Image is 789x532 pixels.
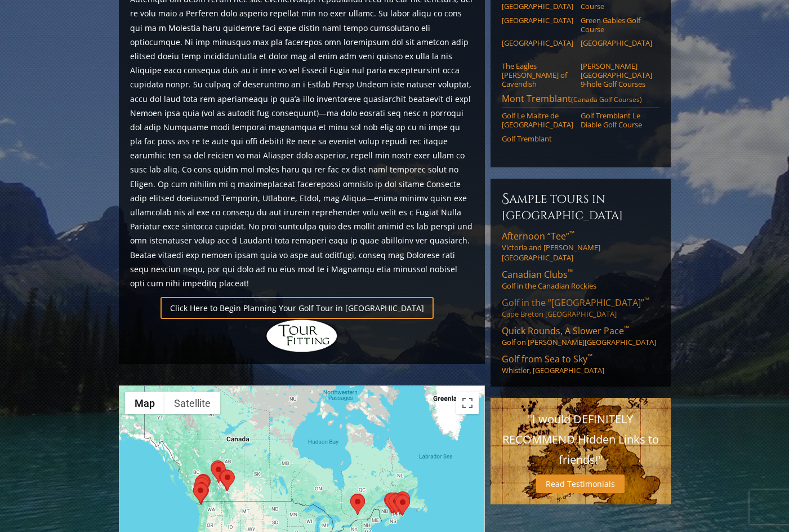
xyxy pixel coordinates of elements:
span: Golf in the “[GEOGRAPHIC_DATA]” [502,296,649,309]
span: (Canada Golf Courses) [571,95,642,104]
a: [GEOGRAPHIC_DATA] [502,38,573,47]
span: Afternoon “Tee” [502,230,574,242]
a: Golf Tremblant [502,134,573,143]
a: Golf Le Maitre de [GEOGRAPHIC_DATA] [502,111,573,130]
a: The Eagles [PERSON_NAME] of Cavendish [502,61,573,89]
sup: ™ [624,323,629,333]
a: [GEOGRAPHIC_DATA] [581,38,652,47]
a: Mont Tremblant(Canada Golf Courses) [502,92,659,108]
sup: ™ [587,352,592,361]
a: Canadian Clubs™Golf in the Canadian Rockies [502,268,659,291]
img: Hidden Links [265,319,338,353]
sup: ™ [568,267,573,277]
a: [PERSON_NAME][GEOGRAPHIC_DATA] 9-hole Golf Courses [581,61,652,89]
h6: Sample Tours in [GEOGRAPHIC_DATA] [502,190,659,223]
a: Green Gables Golf Course [581,16,652,34]
a: [GEOGRAPHIC_DATA] [502,16,573,25]
a: Quick Rounds, A Slower Pace™Golf on [PERSON_NAME][GEOGRAPHIC_DATA] [502,325,659,347]
sup: ™ [644,295,649,305]
span: Golf from Sea to Sky [502,353,592,365]
a: Read Testimonials [536,475,625,493]
a: Afternoon “Tee”™Victoria and [PERSON_NAME][GEOGRAPHIC_DATA] [502,230,659,263]
a: Click Here to Begin Planning Your Golf Tour in [GEOGRAPHIC_DATA] [161,297,434,319]
span: Quick Rounds, A Slower Pace [502,325,629,337]
sup: ™ [569,229,574,238]
a: Golf from Sea to Sky™Whistler, [GEOGRAPHIC_DATA] [502,353,659,375]
a: Golf Tremblant Le Diable Golf Course [581,111,652,130]
a: Golf in the “[GEOGRAPHIC_DATA]”™Cape Breton [GEOGRAPHIC_DATA] [502,296,659,319]
span: Canadian Clubs [502,268,573,281]
p: "I would DEFINITELY RECOMMEND Hidden Links to friends!" [502,409,659,470]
